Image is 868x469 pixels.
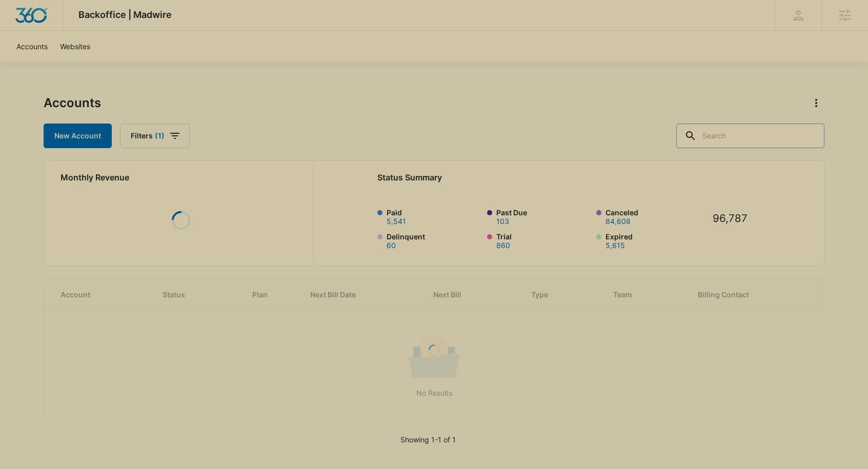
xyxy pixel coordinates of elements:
[120,124,190,148] button: Filters(1)
[496,231,591,249] label: Trial
[54,31,96,62] a: Websites
[605,207,700,225] label: Canceled
[387,218,406,225] button: Paid
[377,171,756,183] h2: Status Summary
[10,31,54,62] a: Accounts
[387,242,396,249] button: Delinquent
[605,242,625,249] button: Expired
[60,171,301,183] h2: Monthly Revenue
[387,207,481,225] label: Paid
[155,132,165,139] span: (1)
[605,218,631,225] button: Canceled
[713,212,748,225] tspan: 96,787
[605,231,700,249] label: Expired
[496,207,591,225] label: Past Due
[44,95,101,111] h1: Accounts
[496,218,509,225] button: Past Due
[400,434,456,445] p: Showing 1-1 of 1
[496,242,510,249] button: Trial
[78,9,172,20] span: Backoffice | Madwire
[676,124,824,148] input: Search
[808,95,824,111] button: Actions
[44,124,112,148] a: New Account
[387,231,481,249] label: Delinquent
